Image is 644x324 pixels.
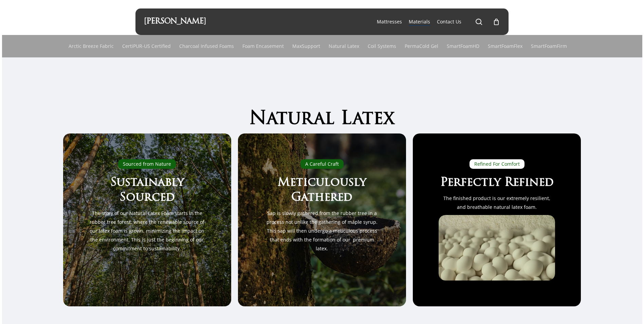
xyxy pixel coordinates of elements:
[300,159,344,169] div: A Careful Craft
[118,159,176,169] div: Sourced from Nature
[69,35,114,57] a: Arctic Breeze Fabric
[531,35,567,57] a: SmartFoamFirm
[264,176,380,206] h3: Meticulously Gathered
[493,18,500,25] a: Cart
[122,35,171,57] a: CertiPUR-US Certified
[144,18,206,25] a: [PERSON_NAME]
[409,18,430,25] a: Materials
[377,18,402,25] a: Mattresses
[439,194,555,212] p: The finished product is our extremely resilient, and breathable natural latex foam.
[405,35,438,57] a: PermaCold Gel
[439,176,555,191] h3: Perfectly Refined
[470,159,525,169] div: Refined For Comfort
[242,35,284,57] a: Foam Encasement
[488,35,522,57] a: SmartFoamFlex
[89,176,205,206] h3: Sustainably Sourced
[373,8,500,35] nav: Main Menu
[249,110,394,129] span: Natural Latex
[329,35,359,57] a: Natural Latex
[179,35,234,57] a: Charcoal Infused Foams
[447,35,479,57] a: SmartFoamHD
[437,18,461,25] a: Contact Us
[368,35,396,57] a: Coil Systems
[89,209,205,253] p: The story of our Natural Latex Foam starts in the rubber tree forest, where the renewable source ...
[264,209,380,253] p: Sap is slowly gathered from the rubber tree in a process not unlike the gathering of maple syrup....
[292,35,320,57] a: MaxSupport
